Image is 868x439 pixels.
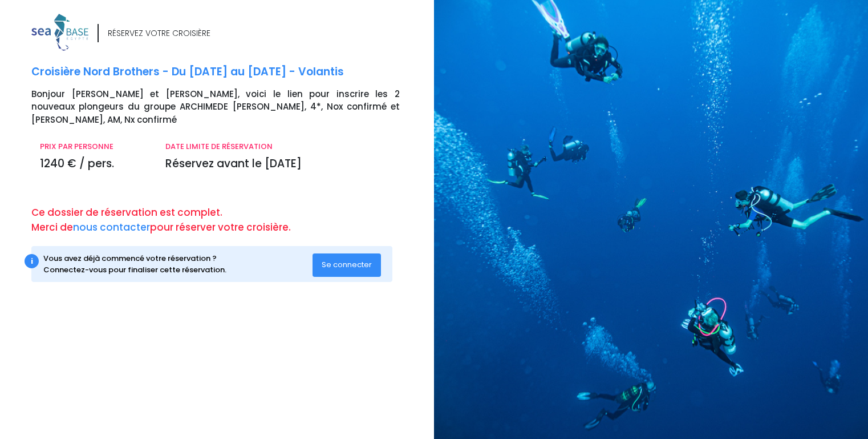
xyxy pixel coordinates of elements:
button: Se connecter [313,253,381,276]
p: Réservez avant le [DATE] [165,156,400,172]
img: logo_color1.png [31,14,88,51]
div: i [25,254,39,268]
a: Se connecter [313,260,381,269]
p: PRIX PAR PERSONNE [40,141,148,152]
p: Ce dossier de réservation est complet. Merci de pour réserver votre croisière. [31,206,425,235]
a: nous contacter [73,220,150,234]
p: Croisière Nord Brothers - Du [DATE] au [DATE] - Volantis [31,64,425,80]
div: RÉSERVEZ VOTRE CROISIÈRE [108,27,210,39]
div: Vous avez déjà commencé votre réservation ? Connectez-vous pour finaliser cette réservation. [43,253,313,275]
p: 1240 € / pers. [40,156,148,172]
span: Se connecter [322,259,372,270]
p: DATE LIMITE DE RÉSERVATION [165,141,400,152]
p: Bonjour [PERSON_NAME] et [PERSON_NAME], voici le lien pour inscrire les 2 nouveaux plongeurs du g... [31,88,425,127]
